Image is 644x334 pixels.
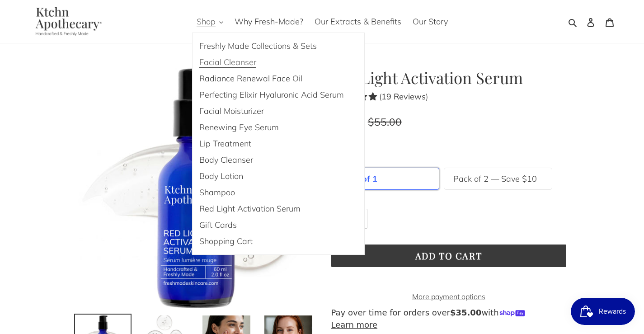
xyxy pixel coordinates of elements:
a: Renewing Eye Serum [193,119,351,136]
a: Facial Moisturizer [193,103,351,119]
a: Our Story [408,14,452,29]
span: Red Light Activation Serum [199,203,301,214]
b: 19 Reviews [381,91,426,102]
label: Quantity [331,194,566,207]
a: Why Fresh-Made? [230,14,308,29]
span: Radiance Renewal Face Oil [199,73,302,84]
span: Shampoo [199,187,235,198]
span: Our Extracts & Benefits [315,16,401,27]
h1: Red Light Activation Serum [329,68,569,87]
a: Radiance Renewal Face Oil [193,71,351,87]
s: $55.00 [368,115,402,128]
img: Ktchn Apothecary [25,7,108,36]
a: Body Lotion [193,168,351,184]
a: Our Extracts & Benefits [310,14,406,29]
label: Size [329,144,569,156]
span: Our Story [413,16,448,27]
span: Freshly Made Collections & Sets [199,41,317,52]
a: Red Light Activation Serum [193,201,351,217]
span: Renewing Eye Serum [199,122,279,133]
img: Red Light Activation Serum [76,68,315,308]
button: Shop [192,14,228,29]
span: Body Cleanser [199,155,253,165]
a: Shampoo [193,184,351,201]
a: Freshly Made Collections & Sets [193,38,351,54]
span: Body Lotion [199,171,243,182]
span: Gift Cards [199,220,237,231]
span: Facial Moisturizer [199,106,264,117]
span: Facial Cleanser [199,57,256,68]
span: Shopping Cart [199,236,253,247]
span: Why Fresh-Made? [235,16,303,27]
span: ( ) [379,91,428,102]
a: Shopping Cart [193,233,351,249]
a: Gift Cards [193,217,351,233]
span: Add to cart [415,249,482,262]
a: Body Cleanser [193,152,351,168]
a: Lip Treatment [193,136,351,152]
a: Perfecting Elixir Hyaluronic Acid Serum [193,87,351,103]
a: Facial Cleanser [193,54,351,71]
span: Shop [197,16,216,27]
a: More payment options [331,291,566,302]
label: Pack of 2 — Save $10 [453,173,537,185]
span: Lip Treatment [199,138,251,149]
span: Perfecting Elixir Hyaluronic Acid Serum [199,89,344,100]
iframe: Button to open loyalty program pop-up [571,298,635,325]
button: Add to cart [331,245,566,267]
